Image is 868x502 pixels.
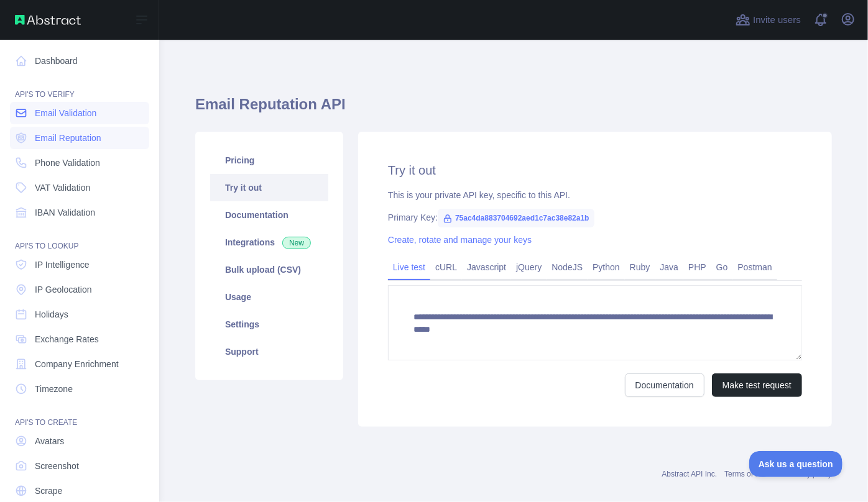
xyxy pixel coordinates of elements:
[210,147,328,174] a: Pricing
[10,353,149,375] a: Company Enrichment
[438,209,594,227] span: 75ac4da883704692aed1c7ac38e82a1b
[35,107,96,119] span: Email Validation
[10,455,149,477] a: Screenshot
[35,283,92,296] span: IP Geolocation
[588,257,625,277] a: Python
[10,226,149,251] div: API'S TO LOOKUP
[733,257,777,277] a: Postman
[547,257,588,277] a: NodeJS
[430,257,462,277] a: cURL
[662,470,718,478] a: Abstract API Inc.
[10,176,149,199] a: VAT Validation
[10,253,149,276] a: IP Intelligence
[210,229,328,256] a: Integrations New
[625,373,704,397] a: Documentation
[10,480,149,502] a: Scrape
[195,94,832,124] h1: Email Reputation API
[35,206,95,219] span: IBAN Validation
[210,311,328,338] a: Settings
[35,258,90,271] span: IP Intelligence
[10,50,149,72] a: Dashboard
[10,75,149,99] div: API'S TO VERIFY
[10,152,149,174] a: Phone Validation
[35,308,68,321] span: Holidays
[10,378,149,400] a: Timezone
[388,162,802,179] h2: Try it out
[210,201,328,229] a: Documentation
[35,181,90,194] span: VAT Validation
[10,127,149,149] a: Email Reputation
[711,257,733,277] a: Go
[655,257,684,277] a: Java
[388,257,430,277] a: Live test
[35,333,99,345] span: Exchange Rates
[35,485,62,497] span: Scrape
[10,102,149,124] a: Email Validation
[210,256,328,283] a: Bulk upload (CSV)
[462,257,511,277] a: Javascript
[10,303,149,326] a: Holidays
[749,451,843,477] iframe: Toggle Customer Support
[210,283,328,311] a: Usage
[388,189,802,201] div: This is your private API key, specific to this API.
[210,338,328,365] a: Support
[10,278,149,301] a: IP Geolocation
[210,174,328,201] a: Try it out
[733,10,803,30] button: Invite users
[35,358,119,370] span: Company Enrichment
[712,373,802,397] button: Make test request
[388,235,532,245] a: Create, rotate and manage your keys
[10,430,149,452] a: Avatars
[15,15,81,25] img: Abstract API
[35,383,73,395] span: Timezone
[511,257,547,277] a: jQuery
[683,257,711,277] a: PHP
[724,470,778,478] a: Terms of service
[10,201,149,224] a: IBAN Validation
[35,132,101,144] span: Email Reputation
[753,13,801,27] span: Invite users
[35,435,64,447] span: Avatars
[10,403,149,427] div: API'S TO CREATE
[35,157,100,169] span: Phone Validation
[35,460,79,472] span: Screenshot
[10,328,149,350] a: Exchange Rates
[388,211,802,224] div: Primary Key:
[625,257,655,277] a: Ruby
[282,237,311,249] span: New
